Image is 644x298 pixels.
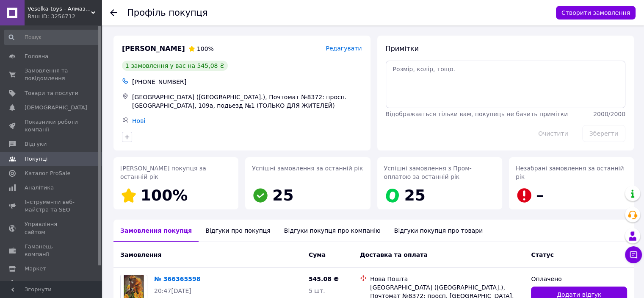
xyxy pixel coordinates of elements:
[25,279,68,287] span: Налаштування
[404,187,426,204] span: 25
[141,187,188,204] span: 100%
[25,170,70,177] span: Каталог ProSale
[154,276,200,282] a: № 366365598
[110,8,117,17] div: Повернутися назад
[25,198,78,214] span: Інструменти веб-майстра та SEO
[130,76,364,88] div: [PHONE_NUMBER]
[120,251,161,258] span: Замовлення
[122,44,185,54] span: [PERSON_NAME]
[25,140,47,148] span: Відгуки
[384,165,472,180] span: Успішні замовлення з Пром-оплатою за останній рік
[25,118,78,134] span: Показники роботи компанії
[387,220,489,242] div: Відгуки покупця про товари
[25,89,78,97] span: Товари та послуги
[556,6,636,19] button: Створити замовлення
[127,8,208,18] h1: Профіль покупця
[199,220,277,242] div: Відгуки про покупця
[531,251,553,258] span: Статус
[370,275,524,283] div: Нова Пошта
[120,165,206,180] span: [PERSON_NAME] покупця за останній рік
[277,220,387,242] div: Відгуки покупця про компанію
[25,53,48,60] span: Головна
[516,165,624,180] span: Незабрані замовлення за останній рік
[25,104,87,111] span: [DEMOGRAPHIC_DATA]
[4,30,100,45] input: Пошук
[25,265,46,273] span: Маркет
[531,275,627,283] div: Оплачено
[309,287,325,294] span: 5 шт.
[386,111,568,117] span: Відображається тільки вам, покупець не бачить примітки
[25,155,47,163] span: Покупці
[386,45,419,53] span: Примітки
[28,5,91,13] span: Veselka-toys - Алмазна мозаїка вишивка, картини за номерами
[272,187,293,204] span: 25
[326,45,362,52] span: Редагувати
[28,13,102,20] div: Ваш ID: 3256712
[25,67,78,82] span: Замовлення та повідомлення
[122,61,228,71] div: 1 замовлення у вас на 545,08 ₴
[25,220,78,236] span: Управління сайтом
[536,187,544,204] span: –
[593,111,625,117] span: 2000 / 2000
[197,45,214,52] span: 100%
[309,276,339,282] span: 545.08 ₴
[25,184,54,192] span: Аналітика
[252,165,363,172] span: Успішні замовлення за останній рік
[132,117,145,124] a: Нові
[360,251,428,258] span: Доставка та оплата
[309,251,326,258] span: Cума
[154,287,191,294] span: 20:47[DATE]
[25,243,78,258] span: Гаманець компанії
[113,220,199,242] div: Замовлення покупця
[130,91,364,111] div: [GEOGRAPHIC_DATA] ([GEOGRAPHIC_DATA].), Почтомат №8372: просп. [GEOGRAPHIC_DATA], 109а, подьезд №...
[625,246,642,263] button: Чат з покупцем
